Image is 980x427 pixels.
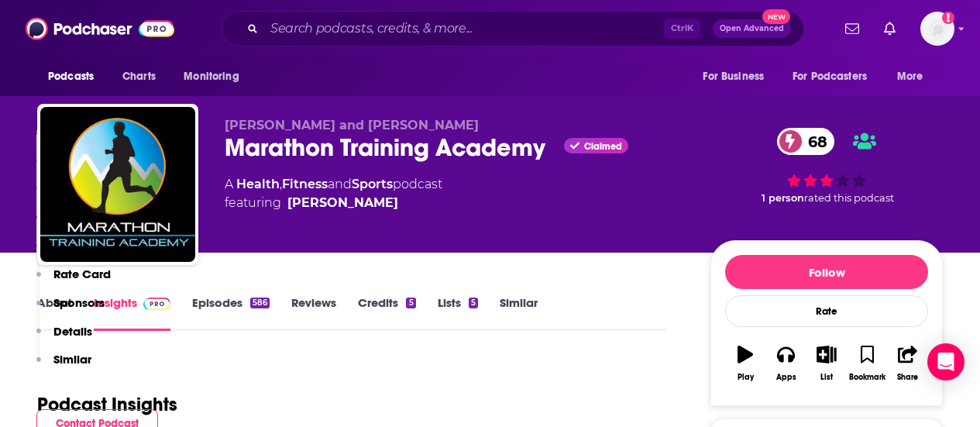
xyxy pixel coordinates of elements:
[36,324,92,353] button: Details
[720,25,784,33] span: Open Advanced
[703,66,764,88] span: For Business
[222,11,804,46] div: Search podcasts, credits, & more...
[886,62,943,91] button: open menu
[36,352,91,381] button: Similar
[897,373,918,382] div: Share
[725,336,765,391] button: Play
[710,118,943,214] div: 68 1 personrated this podcast
[192,295,270,331] a: Episodes586
[664,19,700,39] span: Ctrl K
[173,62,259,91] button: open menu
[920,12,954,46] span: Logged in as AtriaBooks
[820,373,833,382] div: List
[713,19,791,38] button: Open AdvancedNew
[184,66,239,88] span: Monitoring
[282,177,328,191] a: Fitness
[878,15,902,42] a: Show notifications dropdown
[762,192,804,204] span: 1 person
[847,336,887,391] button: Bookmark
[122,66,156,88] span: Charts
[584,143,622,150] span: Claimed
[500,295,538,331] a: Similar
[291,295,336,331] a: Reviews
[406,298,415,308] div: 5
[738,373,754,382] div: Play
[37,62,114,91] button: open menu
[225,118,479,133] span: [PERSON_NAME] and [PERSON_NAME]
[358,295,415,331] a: Credits5
[777,128,835,155] a: 68
[264,16,664,41] input: Search podcasts, credits, & more...
[782,62,889,91] button: open menu
[765,336,806,391] button: Apps
[352,177,393,191] a: Sports
[112,62,165,91] a: Charts
[438,295,478,331] a: Lists5
[236,177,280,191] a: Health
[26,14,174,43] img: Podchaser - Follow, Share and Rate Podcasts
[225,175,442,212] div: A podcast
[888,336,928,391] button: Share
[53,295,105,310] p: Sponsors
[48,66,94,88] span: Podcasts
[927,343,965,381] div: Open Intercom Messenger
[287,194,398,212] div: [PERSON_NAME]
[469,298,478,308] div: 5
[920,12,954,46] img: User Profile
[53,324,92,339] p: Details
[849,373,885,382] div: Bookmark
[225,194,442,212] span: featuring
[36,295,105,324] button: Sponsors
[804,192,894,204] span: rated this podcast
[920,12,954,46] button: Show profile menu
[725,255,928,289] button: Follow
[793,66,867,88] span: For Podcasters
[793,128,835,155] span: 68
[40,107,195,262] img: Marathon Training Academy
[762,9,790,24] span: New
[839,15,865,42] a: Show notifications dropdown
[776,373,796,382] div: Apps
[328,177,352,191] span: and
[897,66,923,88] span: More
[692,62,783,91] button: open menu
[725,295,928,327] div: Rate
[942,12,954,24] svg: Add a profile image
[280,177,282,191] span: ,
[53,352,91,367] p: Similar
[250,298,270,308] div: 586
[806,336,847,391] button: List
